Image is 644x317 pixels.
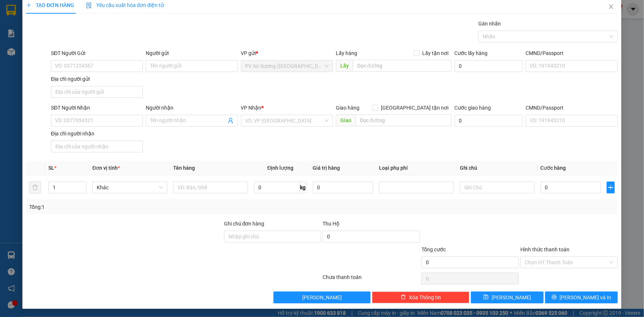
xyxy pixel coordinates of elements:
[241,105,262,111] span: VP Nhận
[48,165,54,171] span: SL
[526,49,618,57] div: CMND/Passport
[336,50,357,56] span: Lấy hàng
[146,49,238,57] div: Người gửi
[607,182,615,193] button: plus
[86,2,164,8] span: Yêu cầu xuất hóa đơn điện tử
[608,4,614,10] span: close
[353,60,452,72] input: Dọc đường
[560,293,612,302] span: [PERSON_NAME] và In
[460,182,535,193] input: Ghi Chú
[302,293,342,302] span: [PERSON_NAME]
[520,247,569,252] label: Hình thức thanh toán
[146,104,238,112] div: Người nhận
[26,2,74,8] span: TẠO ĐƠN HÀNG
[545,292,618,303] button: printer[PERSON_NAME] và In
[336,105,359,111] span: Giao hàng
[51,86,143,98] input: Địa chỉ của người gửi
[322,273,421,286] div: Chưa thanh toán
[313,182,373,193] input: 0
[313,165,340,171] span: Giá trị hàng
[323,221,340,227] span: Thu Hộ
[97,182,163,193] span: Khác
[455,60,523,72] input: Cước lấy hàng
[86,3,92,8] img: icon
[455,50,488,56] label: Cước lấy hàng
[409,293,441,302] span: Xóa Thông tin
[228,118,234,124] span: user-add
[267,165,293,171] span: Định lượng
[378,104,452,112] span: [GEOGRAPHIC_DATA] tận nơi
[224,231,321,242] input: Ghi chú đơn hàng
[51,141,143,152] input: Địa chỉ của người nhận
[173,182,248,193] input: VD: Bàn, Ghế
[224,221,265,227] label: Ghi chú đơn hàng
[457,161,538,175] th: Ghi chú
[51,49,143,57] div: SĐT Người Gửi
[552,294,557,300] span: printer
[355,114,452,126] input: Dọc đường
[471,292,544,303] button: save[PERSON_NAME]
[336,60,353,72] span: Lấy
[455,115,523,127] input: Cước giao hàng
[401,294,406,300] span: delete
[29,203,249,211] div: Tổng: 1
[478,21,501,27] label: Gán nhãn
[607,185,614,190] span: plus
[92,165,120,171] span: Đơn vị tính
[376,161,457,175] th: Loại phụ phí
[51,104,143,112] div: SĐT Người Nhận
[336,114,355,126] span: Giao
[300,182,307,193] span: kg
[173,165,195,171] span: Tên hàng
[455,105,491,111] label: Cước giao hàng
[492,293,531,302] span: [PERSON_NAME]
[421,247,446,252] span: Tổng cước
[51,130,143,138] div: Địa chỉ người nhận
[245,61,328,72] span: PV An Sương (Hàng Hóa)
[372,292,469,303] button: deleteXóa Thông tin
[541,165,566,171] span: Cước hàng
[51,75,143,83] div: Địa chỉ người gửi
[483,294,489,300] span: save
[241,49,333,57] div: VP gửi
[526,104,618,112] div: CMND/Passport
[26,3,31,8] span: plus
[420,49,452,57] span: Lấy tận nơi
[273,292,371,303] button: [PERSON_NAME]
[29,182,41,193] button: delete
